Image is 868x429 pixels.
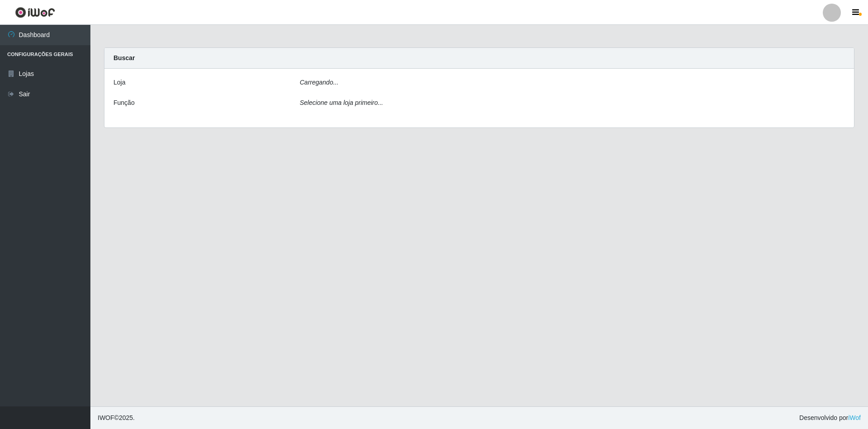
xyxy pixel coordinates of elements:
i: Carregando... [300,79,339,86]
img: CoreUI Logo [15,7,55,18]
span: © 2025 . [98,413,135,423]
strong: Buscar [113,54,135,61]
a: iWof [848,414,861,421]
i: Selecione uma loja primeiro... [300,99,383,106]
span: IWOF [98,414,114,421]
span: Desenvolvido por [799,413,861,423]
label: Loja [113,78,125,87]
label: Função [113,98,135,108]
